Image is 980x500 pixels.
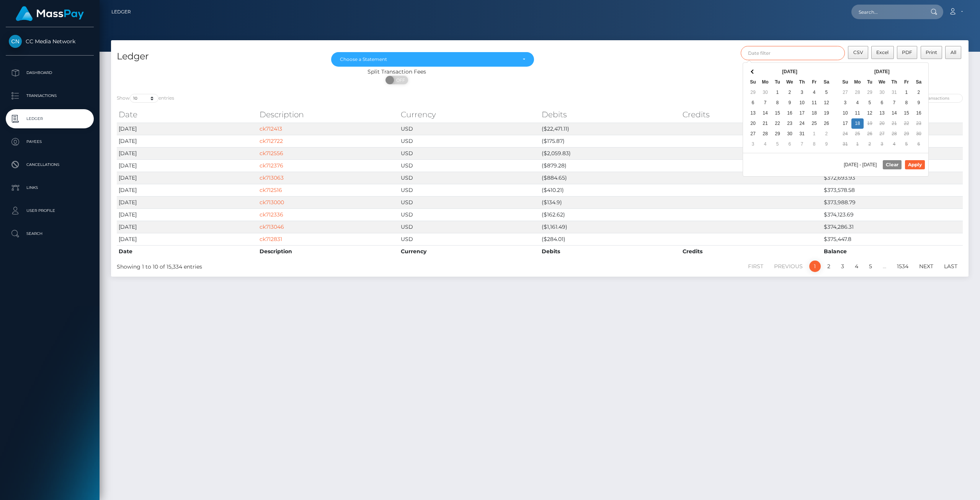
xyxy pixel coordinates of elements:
td: 25 [851,129,864,139]
td: 10 [839,108,851,118]
img: MassPay Logo [16,6,84,21]
td: 23 [913,118,925,129]
p: Search [9,228,91,239]
th: [DATE] [851,67,913,77]
a: ck712722 [260,138,283,144]
td: 5 [771,139,784,149]
th: Mo [851,77,864,87]
td: 6 [784,139,796,149]
td: [DATE] [117,172,258,184]
p: Links [9,182,91,193]
td: $374,286.31 [822,221,963,233]
th: We [876,77,888,87]
td: USD [399,135,540,147]
td: 14 [888,108,900,118]
td: 5 [900,139,913,149]
td: 1 [808,129,820,139]
td: 2 [864,139,876,149]
td: 1 [851,139,864,149]
td: ($884.65) [540,172,681,184]
div: Choose a Statement [340,56,516,62]
td: 15 [771,108,784,118]
td: 2 [820,129,833,139]
td: [DATE] [117,135,258,147]
td: USD [399,208,540,221]
th: Credits [681,107,822,122]
input: Search... [851,5,923,19]
td: 31 [888,87,900,98]
td: USD [399,233,540,245]
td: 16 [913,108,925,118]
td: USD [399,172,540,184]
a: Payees [6,132,94,151]
th: Debits [540,107,681,122]
td: ($2,059.83) [540,147,681,159]
th: Credits [681,245,822,257]
td: 28 [759,129,771,139]
select: Showentries [130,94,158,103]
button: Clear [883,160,902,169]
td: 8 [900,98,913,108]
td: 4 [759,139,771,149]
td: $372,693.93 [822,172,963,184]
p: Transactions [9,90,91,102]
th: Fr [808,77,820,87]
td: 5 [820,87,833,98]
button: All [945,46,961,59]
span: Excel [876,49,889,55]
td: 1 [900,87,913,98]
td: 6 [876,98,888,108]
div: Split Transaction Fees [111,68,683,76]
td: 7 [888,98,900,108]
td: 15 [900,108,913,118]
a: ck712516 [260,187,282,193]
td: 29 [864,87,876,98]
th: We [784,77,796,87]
th: Sa [820,77,833,87]
th: Su [839,77,851,87]
td: 31 [839,139,851,149]
td: ($22,471.11) [540,123,681,135]
td: 23 [784,118,796,129]
button: Choose a Statement [331,52,534,67]
td: ($284.01) [540,233,681,245]
td: 21 [759,118,771,129]
a: ck713000 [260,199,284,206]
td: ($175.87) [540,135,681,147]
p: User Profile [9,205,91,216]
td: 14 [759,108,771,118]
td: [DATE] [117,147,258,159]
th: Fr [900,77,913,87]
span: Print [926,49,937,55]
td: 30 [784,129,796,139]
td: USD [399,147,540,159]
span: PDF [902,49,912,55]
td: 9 [784,98,796,108]
td: 27 [839,87,851,98]
td: 24 [839,129,851,139]
td: USD [399,196,540,208]
th: Description [258,245,399,257]
a: Last [940,261,962,272]
span: OFF [390,76,409,84]
input: Date filter [741,46,845,60]
a: 4 [851,261,862,272]
a: Cancellations [6,155,94,174]
td: 7 [796,139,808,149]
a: Search [6,224,94,243]
td: $373,578.58 [822,184,963,196]
td: 22 [771,118,784,129]
th: Date [117,107,258,122]
th: Balance [822,245,963,257]
th: Debits [540,245,681,257]
p: Cancellations [9,159,91,170]
td: 11 [808,98,820,108]
td: 26 [864,129,876,139]
td: 8 [771,98,784,108]
th: Tu [864,77,876,87]
th: Su [747,77,759,87]
td: 28 [888,129,900,139]
th: Currency [399,245,540,257]
td: 25 [808,118,820,129]
td: ($134.9) [540,196,681,208]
